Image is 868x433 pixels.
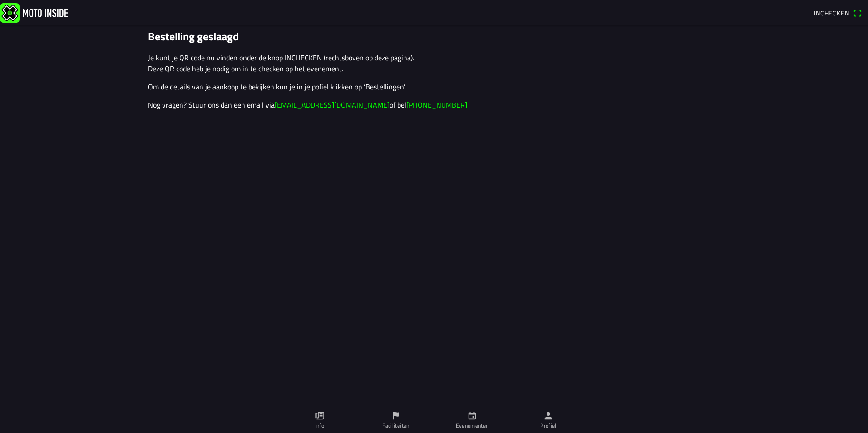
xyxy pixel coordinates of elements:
a: [PHONE_NUMBER] [406,99,467,110]
ion-label: Info [315,422,324,430]
h1: Bestelling geslaagd [148,30,720,43]
p: Om de details van je aankoop te bekijken kun je in je pofiel klikken op ‘Bestellingen’. [148,81,720,92]
ion-icon: paper [315,411,325,421]
span: Inchecken [814,8,849,18]
ion-label: Evenementen [456,422,489,430]
ion-icon: person [543,411,553,421]
ion-label: Faciliteiten [382,422,409,430]
a: [EMAIL_ADDRESS][DOMAIN_NAME] [275,99,390,110]
p: Nog vragen? Stuur ons dan een email via of bel [148,99,720,110]
ion-label: Profiel [540,422,557,430]
ion-icon: calendar [467,411,477,421]
p: Je kunt je QR code nu vinden onder de knop INCHECKEN (rechtsboven op deze pagina). Deze QR code h... [148,52,720,74]
ion-icon: flag [391,411,401,421]
a: Incheckenqr scanner [809,5,866,20]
